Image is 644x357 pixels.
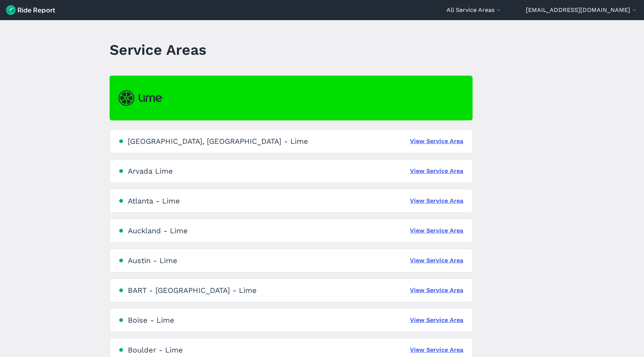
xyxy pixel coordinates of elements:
[526,6,638,15] button: [EMAIL_ADDRESS][DOMAIN_NAME]
[128,316,174,325] div: Boise - Lime
[128,196,180,205] div: Atlanta - Lime
[128,137,308,146] div: [GEOGRAPHIC_DATA], [GEOGRAPHIC_DATA] - Lime
[410,196,463,205] a: View Service Area
[446,6,502,15] button: All Service Areas
[410,345,463,354] a: View Service Area
[110,40,206,60] h1: Service Areas
[410,256,463,265] a: View Service Area
[410,226,463,235] a: View Service Area
[410,316,463,325] a: View Service Area
[128,256,177,265] div: Austin - Lime
[6,5,55,15] img: Ride Report
[128,226,188,235] div: Auckland - Lime
[128,286,257,295] div: BART - [GEOGRAPHIC_DATA] - Lime
[410,167,463,176] a: View Service Area
[410,286,463,295] a: View Service Area
[119,90,162,106] img: Lime
[128,167,173,176] div: Arvada Lime
[410,137,463,146] a: View Service Area
[128,345,183,354] div: Boulder - Lime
